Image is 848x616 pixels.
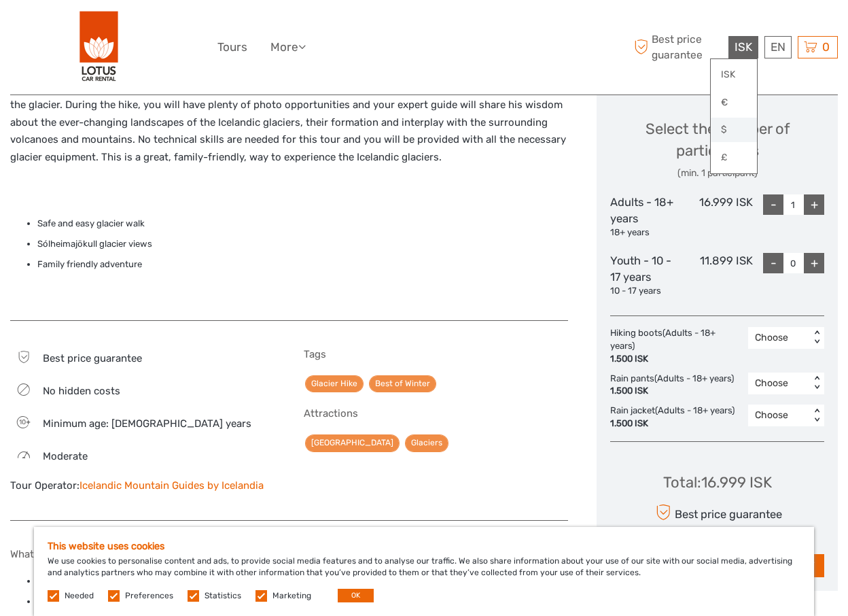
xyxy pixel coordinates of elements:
[270,37,306,57] a: More
[205,590,241,602] label: Statistics
[755,409,803,422] div: Choose
[682,253,753,298] div: 11.899 ISK
[610,253,682,298] div: Youth - 10 - 17 years
[37,216,568,231] li: Safe and easy glacier walk
[763,253,783,273] div: -
[610,194,682,239] div: Adults - 18+ years
[43,417,251,430] span: Minimum age: [DEMOGRAPHIC_DATA] years
[79,479,264,492] a: Icelandic Mountain Guides by Icelandia
[811,330,823,345] div: < >
[34,527,814,616] div: We use cookies to personalise content and ads, to provide social media features and to analyse ou...
[755,331,803,345] div: Choose
[405,434,448,451] a: Glaciers
[610,118,824,180] div: Select the number of participants
[304,348,569,360] h5: Tags
[811,376,823,390] div: < >
[763,194,783,215] div: -
[711,63,757,87] a: ISK
[610,405,741,430] div: Rain jacket (Adults - 18+ years)
[48,541,800,552] h5: This website uses cookies
[305,375,364,392] a: Glacier Hike
[610,285,682,298] div: 10 - 17 years
[10,479,275,493] div: Tour Operator:
[735,40,752,54] span: ISK
[37,257,568,272] li: Family friendly adventure
[125,590,173,602] label: Preferences
[79,10,119,84] img: 443-e2bd2384-01f0-477a-b1bf-f993e7f52e7d_logo_big.png
[369,375,436,392] a: Best of Winter
[764,36,792,58] div: EN
[19,24,154,35] p: We're away right now. Please check back later!
[272,590,311,602] label: Marketing
[338,589,374,602] button: OK
[10,548,275,560] h5: What is included
[217,37,247,57] a: Tours
[610,353,741,366] div: 1.500 ISK
[631,32,726,62] span: Best price guarantee
[682,194,753,239] div: 16.999 ISK
[610,226,682,239] div: 18+ years
[37,237,568,252] li: Sólheimajökull glacier views
[755,377,803,390] div: Choose
[804,194,824,215] div: +
[663,472,772,493] div: Total : 16.999 ISK
[711,118,757,142] a: $
[610,385,734,398] div: 1.500 ISK
[610,417,735,430] div: 1.500 ISK
[711,90,757,115] a: €
[12,417,32,427] span: 10
[43,352,142,364] span: Best price guarantee
[304,407,569,420] h5: Attractions
[652,500,782,524] div: Best price guarantee
[811,409,823,423] div: < >
[43,385,120,397] span: No hidden costs
[820,40,832,54] span: 0
[610,167,824,180] div: (min. 1 participant)
[43,450,88,462] span: Moderate
[711,146,757,170] a: £
[804,253,824,273] div: +
[305,434,400,451] a: [GEOGRAPHIC_DATA]
[10,45,568,167] p: This is an informative, safe and easy glacier walk on the Sólheimajökull glacier tongue. Your cer...
[610,327,748,366] div: Hiking boots (Adults - 18+ years)
[65,590,94,602] label: Needed
[156,21,173,37] button: Open LiveChat chat widget
[610,373,741,398] div: Rain pants (Adults - 18+ years)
